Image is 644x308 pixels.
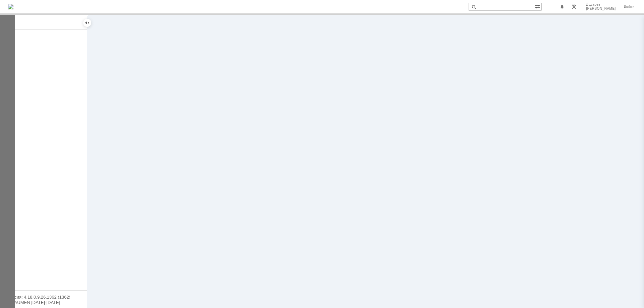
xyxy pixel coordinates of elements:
[83,19,91,27] div: Скрыть меню
[7,295,80,299] div: Версия: 4.18.0.9.26.1362 (1362)
[7,300,80,305] div: © NAUMEN [DATE]-[DATE]
[586,3,600,7] span: Дударев
[586,7,616,11] span: [PERSON_NAME]
[8,4,13,9] a: Перейти на домашнюю страницу
[535,3,541,9] span: Расширенный поиск
[570,3,578,11] a: Перейти в интерфейс администратора
[8,4,13,9] img: logo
